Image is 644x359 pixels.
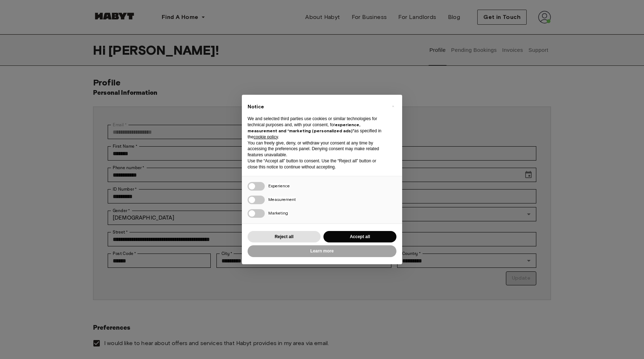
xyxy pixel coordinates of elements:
p: We and selected third parties use cookies or similar technologies for technical purposes and, wit... [248,116,385,140]
span: × [392,102,394,110]
button: Close this notice [387,100,399,112]
span: Marketing [268,210,288,216]
button: Reject all [248,231,321,243]
p: You can freely give, deny, or withdraw your consent at any time by accessing the preferences pane... [248,140,385,158]
h2: Notice [248,103,385,110]
p: Use the “Accept all” button to consent. Use the “Reject all” button or close this notice to conti... [248,158,385,170]
button: Learn more [248,245,396,257]
span: Experience [268,183,290,188]
button: Accept all [323,231,396,243]
span: Measurement [268,197,296,202]
a: cookie policy [254,134,278,139]
strong: experience, measurement and “marketing (personalized ads)” [248,122,360,133]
